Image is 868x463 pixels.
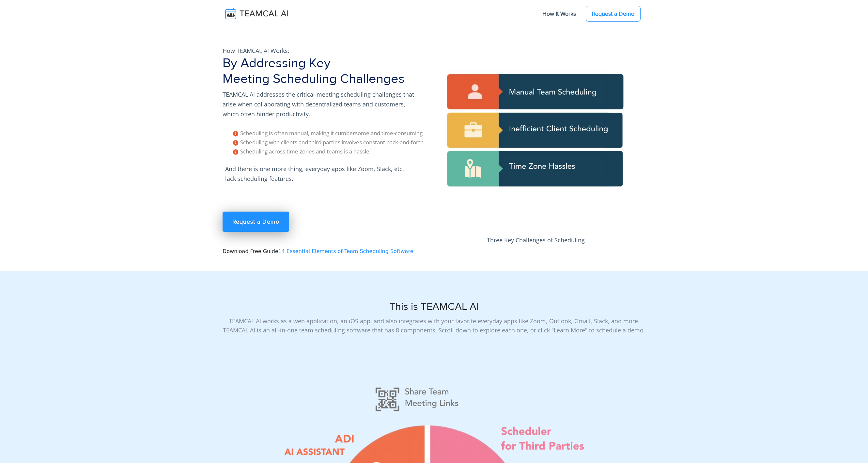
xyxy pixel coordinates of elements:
[233,138,430,147] li: Scheduling with clients and third parties involves constant back-and-forth
[223,212,289,232] a: Request a Demo
[586,6,641,22] a: Request a Demo
[233,129,430,138] li: Scheduling is often manual, making it cumbersome and time-consuming
[223,46,418,56] p: How TEAMCAL AI Works:
[278,248,413,254] a: 14 Essential Elements of Team Scheduling Software
[223,301,645,313] h2: This is TEAMCAL AI
[536,7,582,21] a: How It Works
[233,147,430,156] li: Scheduling across time zones and teams is a hassle
[438,39,634,235] img: pic
[438,235,634,245] p: Three Key Challenges of Scheduling
[223,316,645,335] p: TEAMCAL AI works as a web application, an iOS app, and also integrates with your favorite everyda...
[223,56,430,87] h1: By Addressing Key Meeting Scheduling Challenges
[223,89,418,119] p: TEAMCAL AI addresses the critical meeting scheduling challenges that arise when collaborating wit...
[223,161,418,186] p: And there is one more thing, everyday apps like Zoom, Slack, etc. lack scheduling features.
[219,39,434,271] div: Download Free Guide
